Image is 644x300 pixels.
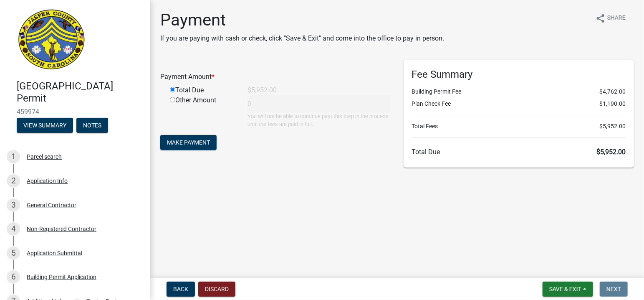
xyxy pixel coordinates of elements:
li: Plan Check Fee [412,99,626,108]
button: Back [167,282,195,297]
h1: Payment [160,10,444,30]
div: Total Due [164,85,241,95]
div: Building Permit Application [27,274,96,280]
div: Other Amount [164,95,241,128]
wm-modal-confirm: Summary [17,122,73,129]
button: Next [600,282,628,297]
button: Save & Exit [543,282,593,297]
p: If you are paying with cash or check, click "Save & Exit" and come into the office to pay in person. [160,33,444,43]
div: Application Submittal [27,250,82,256]
span: Share [607,13,626,23]
span: Back [173,286,188,292]
div: 3 [7,198,20,212]
li: Building Permit Fee [412,87,626,96]
span: Make Payment [167,139,210,146]
button: Notes [76,118,108,133]
div: 1 [7,150,20,163]
div: 2 [7,174,20,188]
span: $4,762.00 [599,87,626,96]
button: shareShare [589,10,632,26]
span: $1,190.00 [599,99,626,108]
span: 459974 [17,108,134,116]
button: Make Payment [160,135,217,150]
wm-modal-confirm: Notes [76,122,108,129]
div: 5 [7,247,20,260]
img: Jasper County, South Carolina [17,9,86,71]
button: View Summary [17,118,73,133]
div: 6 [7,270,20,284]
h6: Fee Summary [412,69,626,81]
span: $5,952.00 [596,148,626,156]
div: 4 [7,222,20,236]
button: Discard [198,282,235,297]
span: Save & Exit [549,286,581,292]
h6: Total Due [412,148,626,156]
div: Non-Registered Contractor [27,226,96,232]
h4: [GEOGRAPHIC_DATA] Permit [17,80,144,104]
li: Total Fees [412,122,626,131]
span: Next [606,286,621,292]
div: General Contractor [27,202,76,208]
div: Payment Amount [154,72,397,82]
span: $5,952.00 [599,122,626,131]
div: Application Info [27,178,68,184]
i: share [596,13,606,23]
div: Parcel search [27,154,62,160]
